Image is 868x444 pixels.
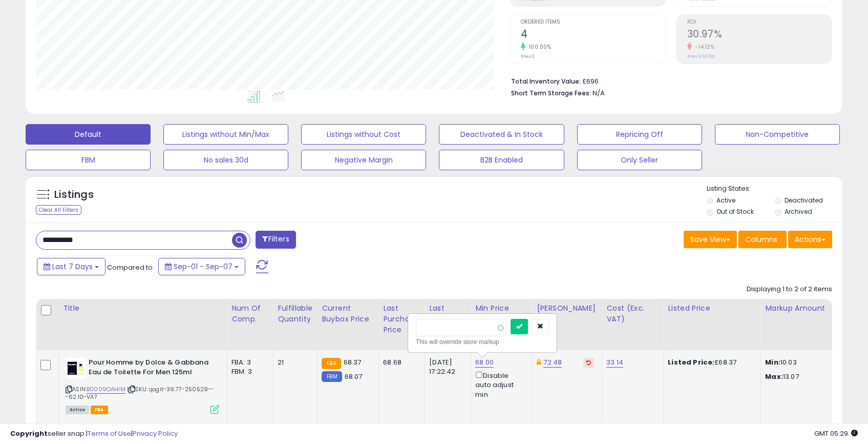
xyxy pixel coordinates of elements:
span: 68.37 [344,357,362,367]
span: Compared to: [107,263,154,272]
div: Disable auto adjust min [475,370,524,399]
div: FBA: 3 [231,358,265,367]
a: 72.48 [543,357,562,368]
label: Deactivated [785,196,823,205]
h2: 4 [521,28,665,42]
div: Fulfillable Quantity [278,303,313,325]
b: Short Term Storage Fees: [511,89,591,97]
div: Current Buybox Price [322,303,374,325]
span: Ordered Items [521,19,665,25]
div: Clear All Filters [36,205,81,215]
b: Total Inventory Value: [511,77,581,86]
button: Actions [788,231,832,248]
button: FBM [26,150,151,170]
label: Archived [785,207,812,216]
div: [PERSON_NAME] [537,303,598,314]
div: Min Price [475,303,528,314]
label: Active [716,196,735,205]
a: 68.00 [475,357,494,368]
button: B2B Enabled [439,150,564,170]
button: Negative Margin [301,150,426,170]
h2: 30.97% [687,28,832,42]
span: Last 7 Days [52,261,93,272]
h5: Listings [54,188,94,202]
button: Non-Competitive [715,124,840,145]
span: | SKU: qogit-39.77-250529---62.10-VA7 [66,385,215,400]
button: Sep-01 - Sep-07 [158,258,245,275]
button: Default [26,124,151,145]
div: FBM: 3 [231,367,265,376]
li: £696 [511,74,824,87]
small: 100.00% [525,43,552,51]
span: 2025-09-15 05:29 GMT [814,429,858,438]
button: No sales 30d [163,150,288,170]
small: FBM [322,371,342,382]
p: Listing States: [707,184,842,194]
a: Terms of Use [88,429,131,438]
div: Displaying 1 to 2 of 2 items [747,285,832,294]
span: ROI [687,19,832,25]
span: All listings currently available for purchase on Amazon [66,406,89,414]
div: £68.37 [668,358,753,367]
button: Deactivated & In Stock [439,124,564,145]
strong: Copyright [10,429,48,438]
button: Repricing Off [577,124,702,145]
div: This will override store markup [416,337,549,347]
button: Last 7 Days [37,258,105,275]
div: Listed Price [668,303,756,314]
span: N/A [592,88,605,98]
img: 41PyEdGJ8oL._SL40_.jpg [66,358,86,378]
button: Filters [256,231,295,249]
a: B0009OAHIM [87,385,125,394]
span: 68.07 [345,372,363,381]
button: Columns [738,231,787,248]
small: FBA [322,358,341,369]
button: Save View [684,231,737,248]
div: seller snap | | [10,429,178,439]
div: Num of Comp. [231,303,269,325]
p: 13.07 [765,372,850,381]
div: Last Purchase Price [383,303,420,335]
strong: Min: [765,357,780,367]
label: Out of Stock [716,207,754,216]
div: Markup Amount [765,303,854,314]
b: Listed Price: [668,357,714,367]
button: Only Seller [577,150,702,170]
small: Prev: 2 [521,53,535,59]
p: 10.03 [765,358,850,367]
small: Prev: 36.06% [687,53,715,59]
button: Listings without Cost [301,124,426,145]
span: Sep-01 - Sep-07 [174,261,232,272]
a: Privacy Policy [133,429,178,438]
span: FBA [91,406,108,414]
b: Pour Homme by Dolce & Gabbana Eau de Toilette For Men 125ml [89,358,213,379]
small: -14.12% [692,43,715,51]
div: Title [63,303,223,314]
div: Last Purchase Date (GMT) [429,303,467,346]
div: 21 [278,358,309,367]
div: [DATE] 17:22:42 [429,358,463,376]
div: ASIN: [66,358,219,413]
div: 68.68 [383,358,417,367]
a: 33.14 [606,357,623,368]
button: Listings without Min/Max [163,124,288,145]
span: Columns [745,234,777,245]
div: Cost (Exc. VAT) [606,303,659,325]
strong: Max: [765,372,783,381]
